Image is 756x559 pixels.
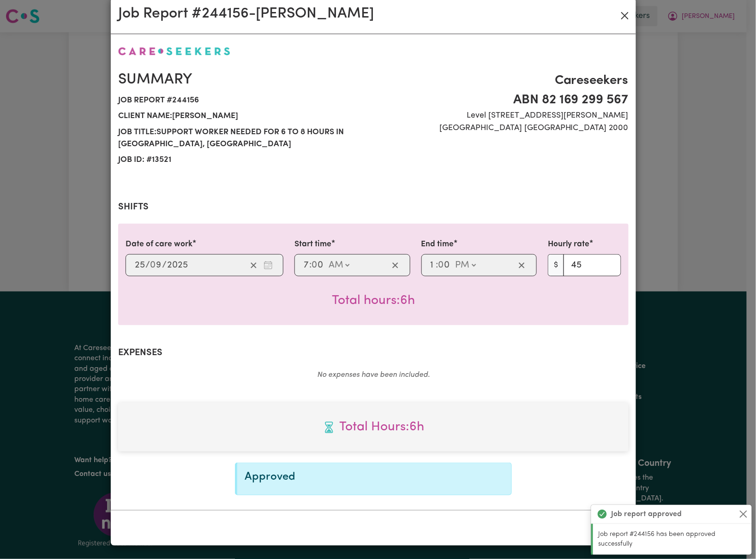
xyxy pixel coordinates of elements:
[588,518,629,538] button: Close
[599,529,746,549] p: Job report #244156 has been approved successfully
[150,261,156,270] span: 0
[379,90,629,110] span: ABN 82 169 299 567
[430,258,436,272] input: --
[312,258,324,272] input: --
[261,258,276,272] button: Enter the date of care work
[738,509,749,520] button: Close
[118,347,629,358] h2: Expenses
[303,258,309,272] input: --
[118,5,374,23] h2: Job Report # 244156 - [PERSON_NAME]
[548,254,564,276] span: $
[118,71,368,89] h2: Summary
[162,260,167,270] span: /
[438,261,444,270] span: 0
[309,260,312,270] span: :
[439,258,451,272] input: --
[118,125,368,153] span: Job title: Support Worker Needed For 6 to 8 Hours In [GEOGRAPHIC_DATA], [GEOGRAPHIC_DATA]
[379,110,629,122] span: Level [STREET_ADDRESS][PERSON_NAME]
[312,261,317,270] span: 0
[436,260,438,270] span: :
[118,152,368,168] span: Job ID: # 13521
[167,258,188,272] input: ----
[548,238,590,250] label: Hourly rate
[150,258,162,272] input: --
[118,202,629,213] h2: Shifts
[618,8,632,23] button: Close
[421,238,454,250] label: End time
[379,122,629,134] span: [GEOGRAPHIC_DATA] [GEOGRAPHIC_DATA] 2000
[145,260,150,270] span: /
[245,471,295,482] span: Approved
[612,509,682,520] strong: Job report approved
[379,71,629,90] span: Careseekers
[246,258,261,272] button: Clear date
[332,294,415,307] span: Total hours worked: 6 hours
[294,238,331,250] label: Start time
[118,108,368,124] span: Client name: [PERSON_NAME]
[134,258,145,272] input: --
[126,238,192,250] label: Date of care work
[118,93,368,108] span: Job report # 244156
[118,47,230,55] img: Careseekers logo
[126,417,621,437] span: Total hours worked: 6 hours
[317,371,430,379] em: No expenses have been included.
